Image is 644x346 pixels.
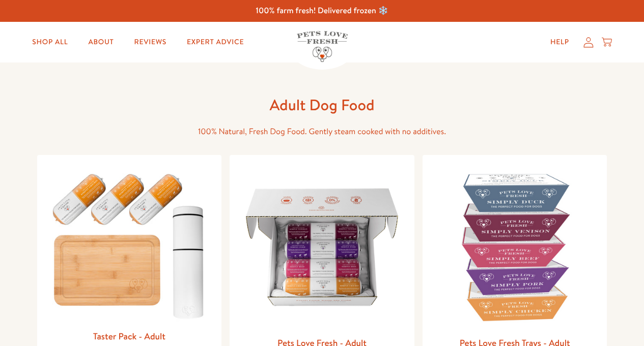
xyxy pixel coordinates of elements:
a: About [80,32,122,52]
img: Taster Pack - Adult [45,163,214,324]
h1: Adult Dog Food [159,95,485,115]
a: Taster Pack - Adult [93,330,165,342]
img: Pets Love Fresh Trays - Adult [431,163,599,331]
a: Reviews [126,32,175,52]
a: Help [542,32,577,52]
img: Pets Love Fresh [297,31,348,62]
img: Pets Love Fresh - Adult [238,163,406,331]
span: 100% Natural, Fresh Dog Food. Gently steam cooked with no additives. [198,126,446,137]
a: Shop All [24,32,76,52]
a: Expert Advice [179,32,252,52]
